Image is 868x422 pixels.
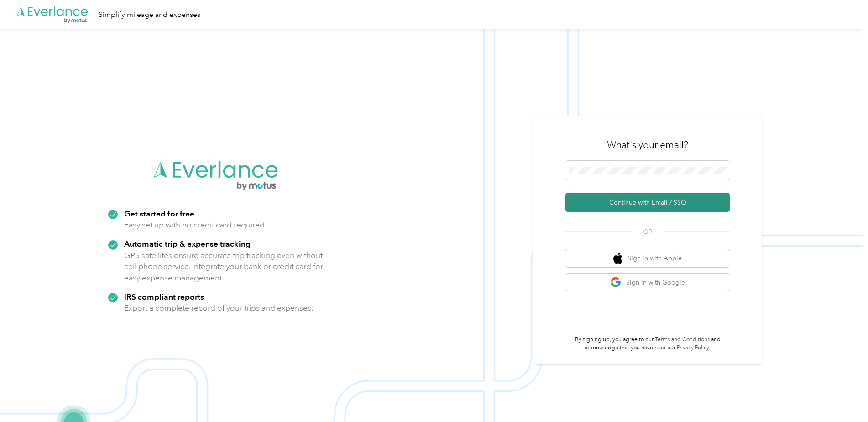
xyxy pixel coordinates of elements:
[124,292,204,301] strong: IRS compliant reports
[124,239,251,248] strong: Automatic trip & expense tracking
[565,274,730,291] button: google logoSign in with Google
[99,9,200,21] div: Simplify mileage and expenses
[124,250,324,284] p: GPS satellites ensure accurate trip tracking even without cell phone service. Integrate your bank...
[677,344,709,351] a: Privacy Policy
[655,336,710,343] a: Terms and Conditions
[565,249,730,267] button: apple logoSign in with Apple
[607,138,688,151] h3: What's your email?
[124,302,313,314] p: Export a complete record of your trips and expenses.
[124,209,194,218] strong: Get started for free
[565,193,730,212] button: Continue with Email / SSO
[124,219,265,231] p: Easy set up with no credit card required
[632,227,664,237] span: OR
[565,336,730,352] p: By signing up, you agree to our and acknowledge that you have read our .
[613,253,622,264] img: apple logo
[610,277,622,288] img: google logo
